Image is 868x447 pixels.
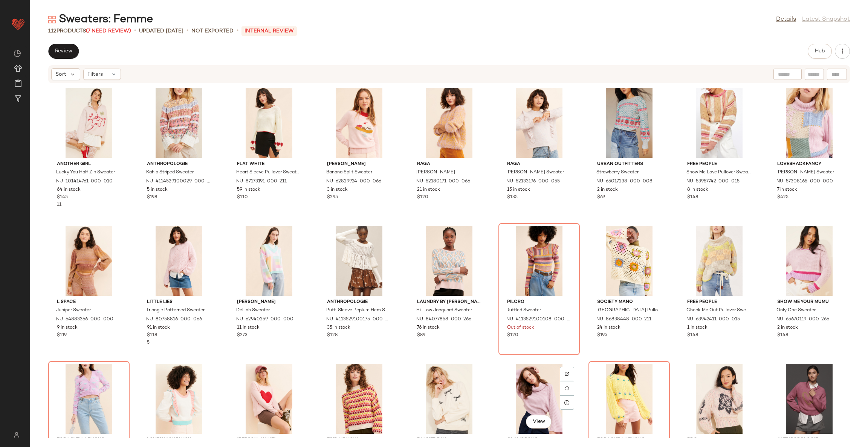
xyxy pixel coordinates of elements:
span: NU-52180171-000-066 [416,178,470,185]
img: 94651155_000_b [681,364,757,434]
span: $128 [327,332,338,339]
span: Banana Split Sweater [326,169,372,176]
span: For Love & Lemons [57,437,121,444]
img: 95919882_011_b [411,364,487,434]
span: $135 [507,194,518,201]
img: 4113529100175_011_b [321,226,397,296]
span: NU-53957742-000-015 [686,178,740,185]
span: NU-87173191-000-211 [236,178,287,185]
div: Products [48,27,131,35]
img: 52258001_055_b4 [501,364,577,434]
span: Kahlo Striped Sweater [146,169,194,176]
span: NU-4113529100108-000-000 [506,316,570,323]
span: [GEOGRAPHIC_DATA] Pullover Sweater [596,307,660,314]
span: $273 [237,332,248,339]
img: 66493222_066_b3 [231,364,307,434]
span: Juniper Sweater [56,307,91,314]
img: 4114529100029_090_b3 [141,88,217,158]
span: Ruffled Sweater [506,307,541,314]
img: 78187572_000_b3 [321,364,397,434]
span: NU-65670119-000-266 [776,316,829,323]
span: 2 in stock [597,187,618,193]
img: 57308165_000_b4 [771,88,847,158]
span: NU-80758816-000-066 [146,316,202,323]
span: 2 in stock [777,325,798,331]
span: Show Me Love Pullover Sweater [686,169,750,176]
img: 63942411_015_b [681,226,757,296]
span: $148 [777,332,788,339]
span: Anthropologie [777,437,841,444]
span: Check Me Out Pullover Sweater [686,307,750,314]
span: 3 in stock [327,187,348,193]
span: [PERSON_NAME] [237,299,301,306]
span: • [186,26,188,35]
span: Sort [55,70,66,78]
span: $198 [147,194,157,201]
img: 64533169_102_b4 [141,364,217,434]
span: $120 [507,332,518,339]
span: 91 in stock [147,325,170,331]
img: 52180171_066_b [411,88,487,158]
span: Delilah Sweater [236,307,270,314]
span: 112 [48,28,57,34]
span: $195 [597,332,607,339]
span: [PERSON_NAME] [237,437,301,444]
span: [PERSON_NAME] [327,161,391,168]
span: NU-4113529100175-000-011 [326,316,390,323]
img: 4113529100108_000_b25 [501,226,577,296]
span: NU-65017238-000-008 [596,178,653,185]
span: $425 [777,194,789,201]
img: 65670119_266_b25 [771,226,847,296]
span: Pilcro [507,299,571,306]
button: View [526,415,552,429]
img: 54933130_072_b [591,364,667,434]
span: Society Mano [597,299,661,306]
p: Not Exported [191,27,234,35]
img: 86838448_211_b [591,226,667,296]
span: Hi-Low Jacquard Sweater [416,307,472,314]
span: View [532,419,545,425]
span: 24 in stock [597,325,620,331]
span: Filters [87,70,103,78]
span: [PERSON_NAME] [416,169,455,176]
span: Anthropologie [147,161,211,168]
span: 35 in stock [327,325,350,331]
img: 65017238_008_b [591,88,667,158]
button: Review [48,44,79,59]
span: [PERSON_NAME] Sweater [776,169,834,176]
button: Hub [808,44,832,59]
span: Flat White [237,161,301,168]
span: 9 in stock [57,325,78,331]
span: Puff-Sleeve Peplum Hem Sweater [326,307,390,314]
img: heart_red.DM2ytmEG.svg [11,17,26,32]
span: $119 [57,332,67,339]
img: svg%3e [565,386,569,390]
span: Raga [507,161,571,168]
img: 101414761_010_b [51,88,127,158]
span: NU-52133196-000-055 [506,178,560,185]
span: Triangle Patterned Sweater [146,307,205,314]
span: NU-101414761-000-010 [56,178,113,185]
img: 62940259_000_b4 [231,226,307,296]
span: (7 Need Review) [86,28,131,34]
span: LoveShackFancy [777,161,841,168]
span: 7 in stock [777,187,797,193]
a: Details [776,15,796,24]
span: NU-57308165-000-000 [776,178,833,185]
span: Show Me Your Mumu [777,299,841,306]
span: NU-4114529100029-000-090 [146,178,210,185]
span: 8 in stock [687,187,708,193]
span: Heart Sleeve Pullover Sweater [236,169,300,176]
span: $110 [237,194,248,201]
span: LoveShackFancy [147,437,211,444]
img: 54932850_066_b3 [51,364,127,434]
span: Little Lies [147,299,211,306]
span: NU-63942411-000-015 [686,316,740,323]
span: Find Me Now [327,437,391,444]
img: 62829924_066_b3 [321,88,397,158]
span: Laundry by [PERSON_NAME] [417,299,481,306]
span: NU-86838448-000-211 [596,316,651,323]
span: 15 in stock [507,187,530,193]
span: Strawberry Sweater [596,169,639,176]
span: 11 in stock [237,325,260,331]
